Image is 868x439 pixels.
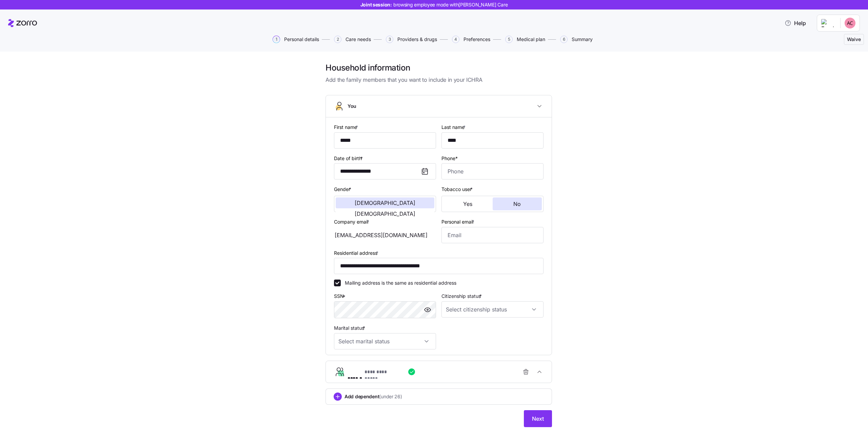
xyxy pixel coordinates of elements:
label: Gender [334,186,353,193]
span: Summary [572,37,593,42]
a: 1Personal details [271,36,319,43]
span: You [348,103,356,110]
button: 3Providers & drugs [386,36,437,43]
input: Email [441,227,544,243]
span: Providers & drugs [397,37,437,42]
span: Yes [463,201,472,207]
span: 3 [386,36,393,43]
svg: add icon [334,393,342,401]
span: Add the family members that you want to include in your ICHRA [325,76,552,84]
button: You [326,95,552,117]
span: Care needs [346,37,371,42]
label: Residential address [334,249,380,257]
img: abab336f3dd1a794c886dcecfff8233a [845,18,855,28]
button: 4Preferences [452,36,490,43]
span: No [513,201,521,207]
span: Medical plan [517,37,545,42]
input: Select marital status [334,333,436,349]
label: Phone* [441,155,458,162]
button: Help [779,16,811,30]
label: Personal email [441,218,476,226]
img: Employer logo [821,19,835,27]
span: 6 [560,36,568,43]
input: Phone [441,163,544,179]
span: (under 26) [379,393,402,400]
span: Personal details [284,37,319,42]
span: Next [532,415,544,423]
label: First name [334,123,359,131]
span: Preferences [463,37,490,42]
button: 6Summary [560,36,593,43]
button: 2Care needs [334,36,371,43]
span: [DEMOGRAPHIC_DATA] [355,211,415,216]
span: 2 [334,36,341,43]
button: 5Medical plan [505,36,545,43]
label: Citizenship status [441,292,483,300]
span: Joint session: [360,1,508,8]
label: Company email [334,218,371,226]
button: Waive [844,34,864,45]
label: Last name [441,123,467,131]
button: Next [524,410,552,427]
input: Select citizenship status [441,301,544,318]
span: browsing employee mode with [PERSON_NAME] Care [393,1,508,8]
span: 1 [273,36,280,43]
h1: Household information [325,62,552,73]
label: SSN [334,292,347,300]
label: Tobacco user [441,186,474,193]
span: Add dependent [344,393,402,400]
span: [DEMOGRAPHIC_DATA] [355,200,415,206]
span: Help [785,19,806,27]
span: 5 [505,36,513,43]
label: Date of birth [334,155,364,162]
span: 4 [452,36,459,43]
span: Waive [847,36,861,43]
div: You [326,117,552,355]
button: 1Personal details [273,36,319,43]
label: Marital status [334,324,367,332]
label: Mailing address is the same as residential address [341,280,456,286]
